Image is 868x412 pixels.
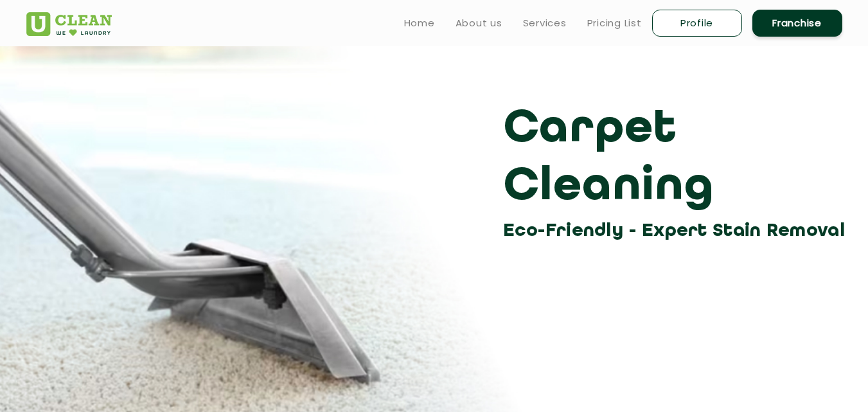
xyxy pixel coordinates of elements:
a: Profile [652,10,742,37]
a: Home [404,15,435,31]
h3: Eco-Friendly - Expert Stain Removal [503,217,852,246]
h3: Carpet Cleaning [503,101,852,217]
a: Franchise [752,10,842,37]
img: UClean Laundry and Dry Cleaning [26,12,112,36]
a: About us [456,15,502,31]
a: Services [523,15,567,31]
a: Pricing List [587,15,642,31]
